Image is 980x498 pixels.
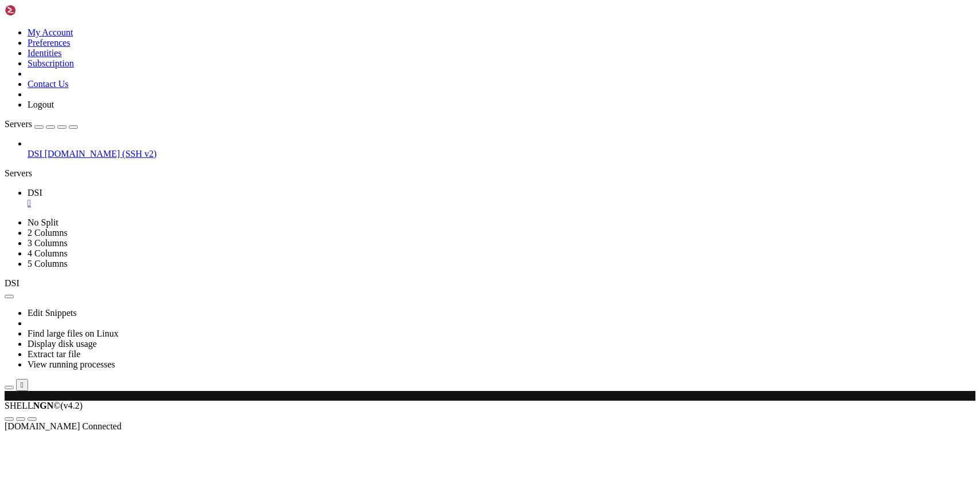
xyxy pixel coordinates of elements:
[5,5,70,16] img: Shellngn
[28,139,975,159] li: DSI [DOMAIN_NAME] (SSH v2)
[28,228,68,238] a: 2 Columns
[28,329,119,338] a: Find large files on Linux
[28,259,68,268] a: 5 Columns
[28,359,115,369] a: View running processes
[28,149,42,159] span: DSI
[28,48,62,58] a: Identities
[45,149,157,159] span: [DOMAIN_NAME] (SSH v2)
[28,100,54,109] a: Logout
[28,349,80,359] a: Extract tar file
[28,149,975,159] a: DSI [DOMAIN_NAME] (SSH v2)
[5,278,19,288] span: DSI
[28,238,68,248] a: 3 Columns
[28,248,68,258] a: 4 Columns
[28,58,74,68] a: Subscription
[28,198,975,208] a: 
[28,188,42,197] span: DSI
[5,119,32,129] span: Servers
[28,27,73,37] a: My Account
[5,119,78,129] a: Servers
[28,308,77,318] a: Edit Snippets
[28,38,70,48] a: Preferences
[28,218,58,227] a: No Split
[21,381,23,389] div: 
[16,379,28,391] button: 
[28,339,97,349] a: Display disk usage
[5,168,975,179] div: Servers
[28,79,69,89] a: Contact Us
[28,188,975,208] a: DSI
